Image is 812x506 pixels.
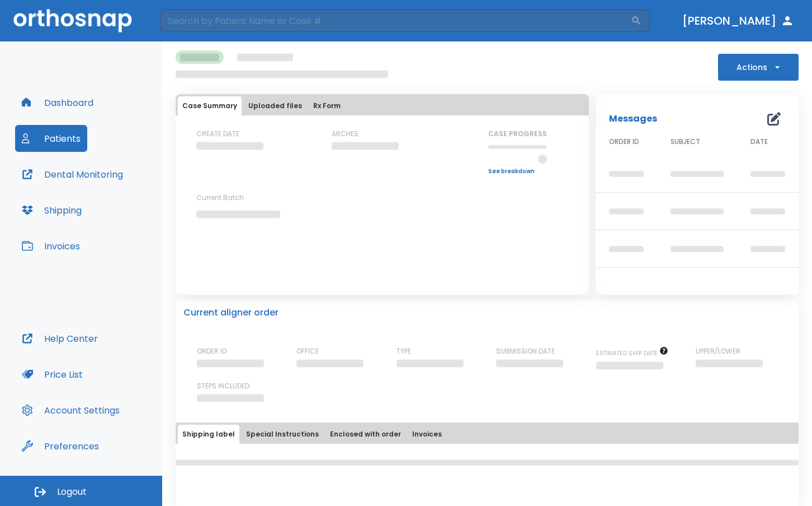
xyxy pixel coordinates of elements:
button: Shipping label [178,425,239,444]
button: Rx Form [309,96,345,115]
p: SUBMISSION DATE [496,346,555,356]
div: tabs [178,96,587,115]
span: The date will be available after approving treatment plan [596,349,668,358]
button: Uploaded files [244,96,306,115]
input: Search by Patient Name or Case # [160,10,631,32]
button: Dashboard [15,89,100,116]
button: Dental Monitoring [15,161,130,188]
button: Actions [718,54,799,81]
button: Invoices [15,233,87,259]
p: CREATE DATE [196,129,239,139]
p: STEPS INCLUDED [197,381,249,391]
p: CASE PROGRESS [488,129,547,139]
button: Price List [15,361,89,388]
p: UPPER/LOWER [696,346,740,356]
span: ORDER ID [609,137,639,147]
p: Current Batch [196,193,297,203]
button: Special Instructions [242,425,323,444]
button: Preferences [15,433,106,459]
p: ORDER ID [197,346,226,356]
p: ARCHES [332,129,358,139]
span: Logout [57,486,87,498]
img: Orthosnap [13,9,132,32]
span: DATE [750,137,768,147]
span: SUBJECT [671,137,700,147]
a: See breakdown [488,168,547,175]
p: Messages [609,112,657,126]
button: Enclosed with order [325,425,405,444]
button: Account Settings [15,397,126,424]
p: Current aligner order [183,306,278,319]
button: [PERSON_NAME] [678,11,799,31]
div: tabs [178,425,796,444]
p: OFFICE [296,346,319,356]
button: Invoices [408,425,446,444]
button: Patients [15,125,87,152]
button: Shipping [15,197,88,224]
button: Help Center [15,325,105,352]
p: TYPE [396,346,411,356]
button: Case Summary [178,96,242,115]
